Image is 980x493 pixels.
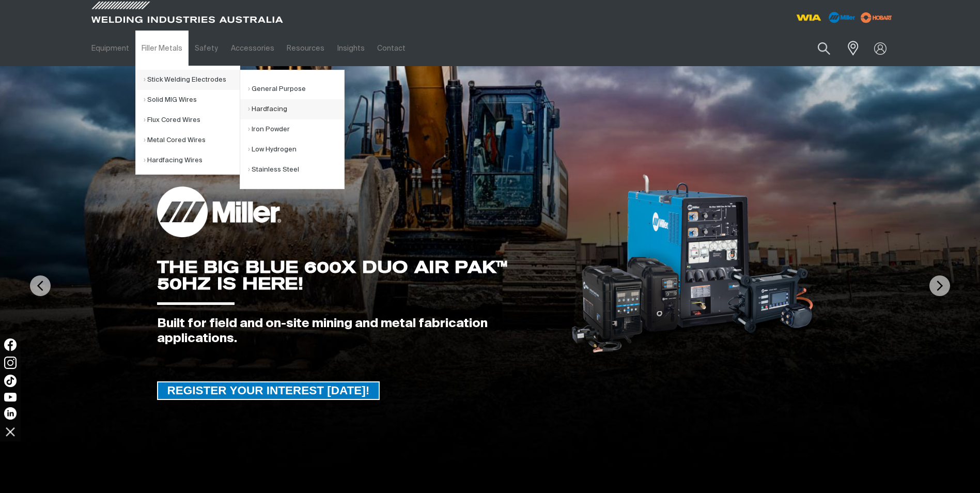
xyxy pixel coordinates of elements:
a: Resources [281,30,331,66]
a: Hardfacing [248,99,344,119]
img: Instagram [4,357,17,369]
a: Stick Welding Electrodes [144,70,240,90]
div: GET A FREE 16TC & 12P SAMPLE PACK! [157,136,823,198]
a: Iron Powder [248,119,344,140]
div: Built for field and on-site mining and metal fabrication applications. [157,316,555,346]
a: Stainless Steel [248,160,344,180]
a: Safety [189,30,224,66]
ul: Filler Metals Submenu [135,66,240,175]
a: Solid MIG Wires [144,90,240,110]
a: Low Hydrogen [248,140,344,160]
a: General Purpose [248,79,344,99]
input: Product name or item number... [793,36,841,60]
a: Accessories [225,30,281,66]
a: REGISTER YOUR INTEREST TODAY! [157,381,380,400]
a: Hardfacing Wires [144,150,240,171]
a: Metal Cored Wires [144,130,240,150]
a: Equipment [85,30,135,66]
a: Contact [371,30,412,66]
img: Facebook [4,338,17,351]
nav: Main [85,30,693,66]
img: miller [858,10,895,25]
img: TikTok [4,375,17,387]
img: NextArrow [929,275,950,296]
img: PrevArrow [30,275,51,296]
span: REGISTER YOUR INTEREST [DATE]! [158,381,379,400]
ul: Stick Welding Electrodes Submenu [240,70,345,189]
button: Search products [806,36,842,60]
a: Flux Cored Wires [144,110,240,130]
a: Filler Metals [135,30,189,66]
img: YouTube [4,393,17,402]
img: hide socials [2,423,19,440]
a: Insights [331,30,370,66]
div: THE BIG BLUE 600X DUO AIR PAK™ 50HZ IS HERE! [157,259,555,292]
img: LinkedIn [4,407,17,420]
